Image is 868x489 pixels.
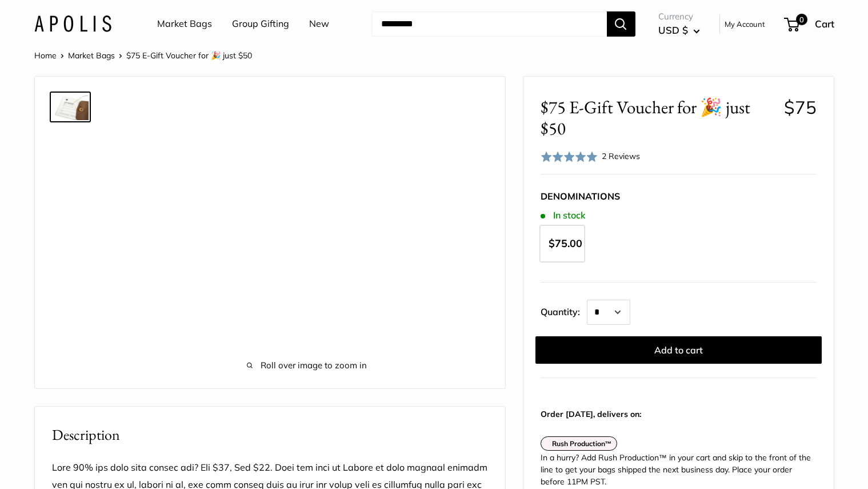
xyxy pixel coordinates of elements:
a: $75 E-Gift Voucher for 🎉 just $50 [50,92,91,122]
span: USD $ [658,24,688,36]
img: Apolis [34,15,111,32]
h2: Description [52,424,488,446]
button: Add to cart [535,336,822,364]
strong: Order [DATE], delivers on: [541,409,641,419]
span: Cart [815,18,834,30]
button: Search [607,11,635,37]
a: Home [34,50,57,61]
label: $75.00 [539,225,585,263]
a: 0 Cart [785,15,834,33]
a: Market Bags [157,15,212,33]
a: Group Gifting [232,15,289,33]
strong: Rush Production™ [552,439,612,448]
span: $75 E-Gift Voucher for 🎉 just $50 [126,50,252,61]
nav: Breadcrumb [34,48,252,63]
label: Quantity: [541,296,587,325]
a: New [309,15,329,33]
input: Search... [372,11,607,37]
span: 0 [795,14,807,25]
span: In stock [541,210,586,221]
span: $75.00 [549,237,582,250]
span: $75 E-Gift Voucher for 🎉 just $50 [541,97,775,139]
button: USD $ [658,21,700,39]
a: Market Bags [68,50,115,61]
a: My Account [725,17,765,31]
span: Currency [658,9,700,25]
span: 2 Reviews [602,151,640,161]
span: Roll over image to zoom in [126,357,488,373]
span: $75 [784,96,817,118]
strong: Denominations [541,190,620,202]
img: $75 E-Gift Voucher for 🎉 just $50 [52,94,89,120]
